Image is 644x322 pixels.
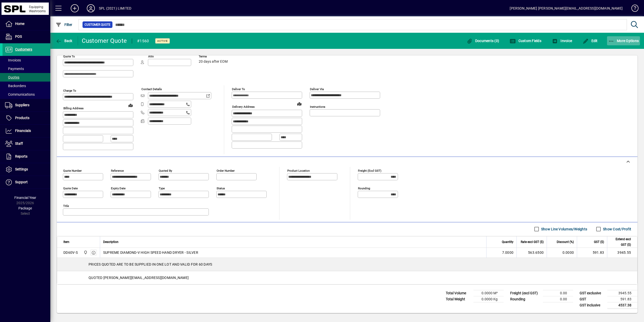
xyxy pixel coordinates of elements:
[443,296,473,302] td: Total Weight
[583,39,598,43] span: Edit
[552,39,572,43] span: Invoice
[508,290,543,296] td: Freight (excl GST)
[148,55,154,58] mat-label: Attn
[159,186,165,190] mat-label: Type
[443,290,473,296] td: Total Volume
[63,250,78,255] div: DD60V-S
[3,112,50,124] a: Products
[111,169,124,172] mat-label: Reference
[3,176,50,189] a: Support
[520,250,544,255] div: 563.6500
[54,20,74,29] button: Filter
[5,75,19,79] span: Quotes
[103,239,118,245] span: Description
[217,186,225,190] mat-label: Status
[358,169,381,172] mat-label: Freight (excl GST)
[510,4,623,12] div: [PERSON_NAME] [PERSON_NAME][EMAIL_ADDRESS][DOMAIN_NAME]
[3,150,50,163] a: Reports
[63,55,75,58] mat-label: Quote To
[577,296,607,302] td: GST
[56,23,72,27] span: Filter
[295,100,303,108] a: View on map
[607,302,637,308] td: 4537.38
[3,82,50,90] a: Backorders
[157,39,168,43] span: Active
[510,39,541,43] span: Custom Fields
[15,141,23,146] span: Staff
[82,250,88,255] span: SPL (2021) Limited
[543,290,573,296] td: 0.00
[607,290,637,296] td: 3945.55
[63,89,76,92] mat-label: Charge To
[111,186,126,190] mat-label: Expiry date
[547,248,577,258] td: 0.0000
[15,34,22,39] span: POS
[3,137,50,150] a: Staff
[57,271,637,284] div: QUOTED [PERSON_NAME][EMAIL_ADDRESS][DOMAIN_NAME]
[358,186,370,190] mat-label: Rounding
[473,296,504,302] td: 0.0000 Kg
[473,290,504,296] td: 0.0000 M³
[56,39,72,43] span: Back
[15,180,28,184] span: Support
[3,163,50,176] a: Settings
[608,39,639,43] span: More Options
[551,36,573,45] button: Invoice
[15,103,29,107] span: Suppliers
[3,64,50,73] a: Payments
[607,296,637,302] td: 591.83
[607,36,640,45] button: More Options
[232,87,245,91] mat-label: Deliver To
[577,290,607,296] td: GST exclusive
[310,105,325,109] mat-label: Instructions
[543,296,573,302] td: 0.00
[521,239,544,245] span: Rate excl GST ($)
[67,4,83,13] button: Add
[83,4,99,13] button: Profile
[5,84,26,88] span: Backorders
[557,239,574,245] span: Discount (%)
[99,4,131,12] div: SPL (2021) LIMITED
[3,125,50,137] a: Financials
[15,129,31,133] span: Financials
[50,36,78,45] app-page-header-button: Back
[15,47,32,51] span: Customers
[199,60,228,64] span: 20 days after EOM
[137,37,149,45] div: #1560
[127,101,135,109] a: View on map
[15,167,28,171] span: Settings
[602,227,631,232] label: Show Cost/Profit
[465,36,500,45] button: Documents (0)
[82,37,127,45] div: Customer Quote
[5,58,21,62] span: Invoices
[5,92,35,96] span: Communications
[594,239,604,245] span: GST ($)
[159,169,172,172] mat-label: Quoted by
[502,239,513,245] span: Quantity
[18,206,32,210] span: Package
[3,30,50,43] a: POS
[63,204,69,207] mat-label: Title
[14,196,36,200] span: Financial Year
[199,55,229,58] span: Terms
[57,258,637,271] div: PRICES QUOTED ARE TO BE SUPPLIED IN ONE LOT AND VALID FOR 60 DAYS
[217,169,235,172] mat-label: Order number
[63,186,78,190] mat-label: Quote date
[5,67,24,71] span: Payments
[310,87,324,91] mat-label: Deliver via
[287,169,310,172] mat-label: Product location
[607,248,637,258] td: 3945.55
[3,56,50,64] a: Invoices
[508,36,543,45] button: Custom Fields
[103,250,198,255] span: SUPREME DIAMOND-V HIGH SPEED HAND DRYER - SILVER
[466,39,499,43] span: Documents (0)
[610,236,631,247] span: Extend excl GST ($)
[3,99,50,112] a: Suppliers
[54,36,74,45] button: Back
[15,22,24,26] span: Home
[577,248,607,258] td: 591.83
[577,302,607,308] td: GST inclusive
[15,154,27,158] span: Reports
[3,73,50,82] a: Quotes
[540,227,587,232] label: Show Line Volumes/Weights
